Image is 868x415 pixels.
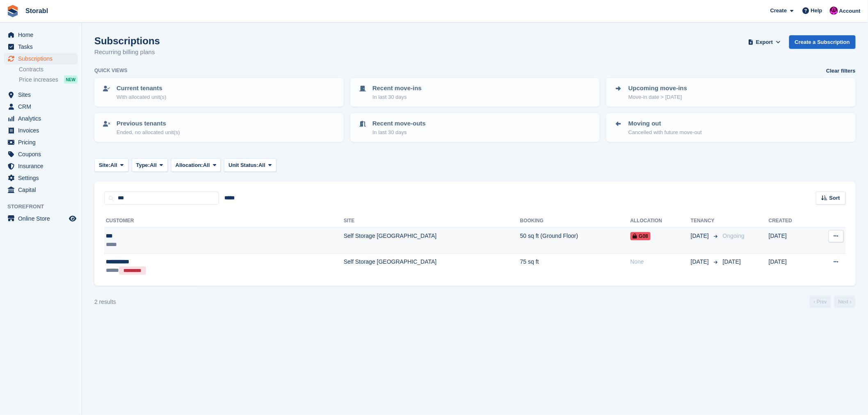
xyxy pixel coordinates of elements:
[691,232,710,240] span: [DATE]
[18,29,67,41] span: Home
[4,125,78,136] a: menu
[94,48,160,57] p: Recurring billing plans
[94,67,128,74] h6: Quick views
[4,113,78,124] a: menu
[723,258,741,265] span: [DATE]
[811,7,822,15] span: Help
[18,101,67,112] span: CRM
[116,93,166,101] p: With allocated unit(s)
[116,119,180,128] p: Previous tenants
[19,76,58,84] span: Price increases
[372,119,426,128] p: Recent move-outs
[628,84,687,93] p: Upcoming move-ins
[4,101,78,112] a: menu
[4,184,78,196] a: menu
[691,258,710,266] span: [DATE]
[64,75,78,84] div: NEW
[18,184,67,196] span: Capital
[607,114,855,141] a: Moving out Cancelled with future move-out
[258,161,265,169] span: All
[4,41,78,52] a: menu
[4,53,78,64] a: menu
[94,35,160,46] h1: Subscriptions
[4,89,78,100] a: menu
[171,158,221,172] button: Allocation: All
[132,158,168,172] button: Type: All
[4,29,78,41] a: menu
[116,84,166,93] p: Current tenants
[769,253,813,279] td: [DATE]
[344,253,520,279] td: Self Storage [GEOGRAPHIC_DATA]
[630,214,691,228] th: Allocation
[344,228,520,253] td: Self Storage [GEOGRAPHIC_DATA]
[136,161,150,169] span: Type:
[150,161,157,169] span: All
[628,128,702,137] p: Cancelled with future move-out
[99,161,110,169] span: Site:
[691,214,720,228] th: Tenancy
[4,148,78,160] a: menu
[19,75,78,84] a: Price increases NEW
[18,213,67,224] span: Online Store
[203,161,210,169] span: All
[810,296,831,308] a: Previous
[68,214,78,223] a: Preview store
[770,7,787,15] span: Create
[747,35,783,49] button: Export
[829,194,840,202] span: Sort
[18,41,67,52] span: Tasks
[756,38,773,46] span: Export
[18,160,67,172] span: Insurance
[826,67,856,75] a: Clear filters
[520,253,630,279] td: 75 sq ft
[18,137,67,148] span: Pricing
[22,4,51,18] a: Storabl
[372,93,422,101] p: In last 30 days
[628,93,687,101] p: Move-in date > [DATE]
[4,160,78,172] a: menu
[351,79,599,106] a: Recent move-ins In last 30 days
[95,79,343,106] a: Current tenants With allocated unit(s)
[228,161,258,169] span: Unit Status:
[607,79,855,106] a: Upcoming move-ins Move-in date > [DATE]
[4,172,78,184] a: menu
[723,233,745,239] span: Ongoing
[18,172,67,184] span: Settings
[834,296,856,308] a: Next
[808,296,857,308] nav: Page
[19,66,78,73] a: Contracts
[372,128,426,137] p: In last 30 days
[18,53,67,64] span: Subscriptions
[18,148,67,160] span: Coupons
[628,119,702,128] p: Moving out
[630,232,651,240] span: G08
[176,161,203,169] span: Allocation:
[839,7,861,15] span: Account
[830,7,838,15] img: Helen Morton
[110,161,117,169] span: All
[95,114,343,141] a: Previous tenants Ended, no allocated unit(s)
[520,214,630,228] th: Booking
[4,137,78,148] a: menu
[18,113,67,124] span: Analytics
[7,5,19,17] img: stora-icon-8386f47178a22dfd0bd8f6a31ec36ba5ce8667c1dd55bd0f319d3a0aa187defe.svg
[94,298,116,306] div: 2 results
[7,203,82,211] span: Storefront
[224,158,276,172] button: Unit Status: All
[769,228,813,253] td: [DATE]
[344,214,520,228] th: Site
[520,228,630,253] td: 50 sq ft (Ground Floor)
[18,89,67,100] span: Sites
[18,125,67,136] span: Invoices
[116,128,180,137] p: Ended, no allocated unit(s)
[104,214,344,228] th: Customer
[94,158,128,172] button: Site: All
[630,258,691,266] div: None
[372,84,422,93] p: Recent move-ins
[4,213,78,224] a: menu
[351,114,599,141] a: Recent move-outs In last 30 days
[789,35,856,49] a: Create a Subscription
[769,214,813,228] th: Created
